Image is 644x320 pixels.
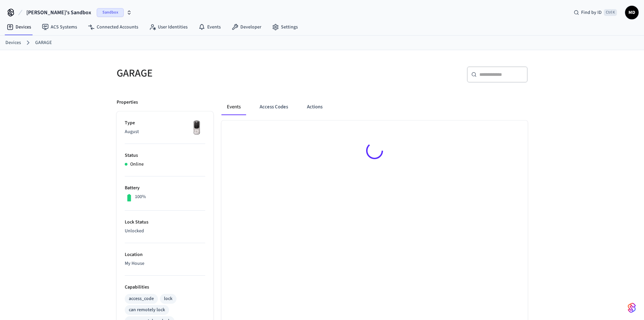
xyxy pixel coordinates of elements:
[129,295,154,302] div: access_code
[97,8,124,17] span: Sandbox
[164,295,172,302] div: lock
[37,21,82,33] a: ACS Systems
[628,302,636,313] img: SeamLogoGradient.69752ec5.svg
[221,99,528,115] div: ant example
[254,99,293,115] button: Access Codes
[125,120,205,127] p: Type
[125,128,205,135] p: August
[125,284,205,291] p: Capabilities
[117,99,138,106] p: Properties
[221,99,246,115] button: Events
[26,8,91,17] span: [PERSON_NAME]'s Sandbox
[626,6,638,19] span: MD
[302,99,328,115] button: Actions
[125,228,205,235] p: Unlocked
[568,6,622,19] div: Find by IDCtrl K
[267,21,303,33] a: Settings
[117,66,318,80] h5: GARAGE
[193,21,226,33] a: Events
[125,219,205,226] p: Lock Status
[188,120,205,136] img: Yale Assure Touchscreen Wifi Smart Lock, Satin Nickel, Front
[125,251,205,258] p: Location
[130,161,144,168] p: Online
[135,193,146,200] p: 100%
[625,6,639,19] button: MD
[604,9,617,16] span: Ctrl K
[35,39,52,46] a: GARAGE
[125,185,205,192] p: Battery
[125,260,205,267] p: My House
[1,21,37,33] a: Devices
[144,21,193,33] a: User Identities
[226,21,267,33] a: Developer
[82,21,144,33] a: Connected Accounts
[129,306,165,314] div: can remotely lock
[5,39,21,46] a: Devices
[581,9,602,16] span: Find by ID
[125,152,205,159] p: Status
